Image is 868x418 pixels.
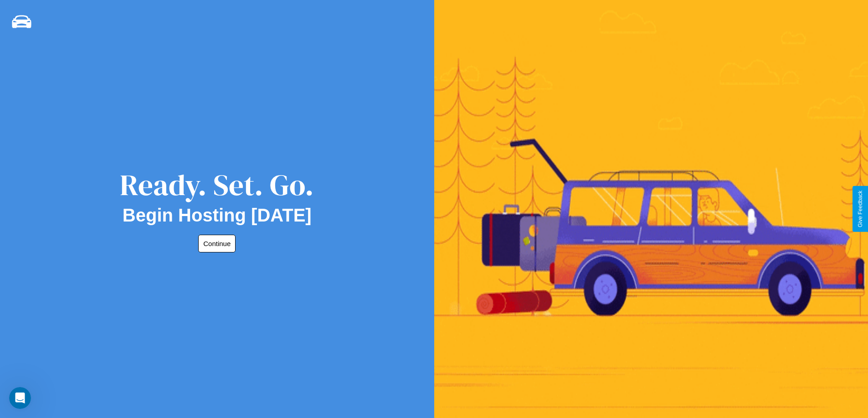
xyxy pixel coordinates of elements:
h2: Begin Hosting [DATE] [123,205,312,226]
div: Ready. Set. Go. [120,165,314,205]
button: Continue [198,235,236,252]
iframe: Intercom live chat [9,387,31,409]
div: Give Feedback [857,191,863,227]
